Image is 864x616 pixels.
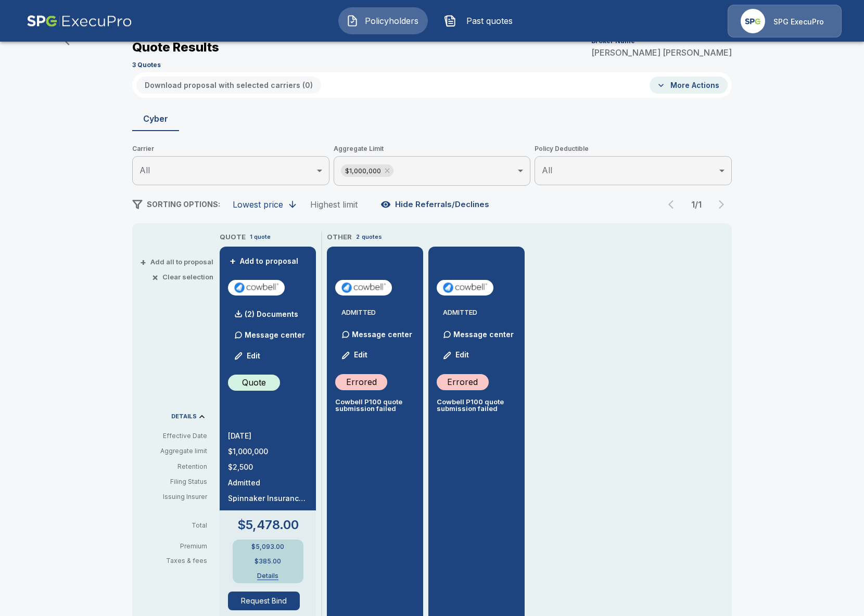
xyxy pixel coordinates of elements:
[141,446,207,456] p: Aggregate limit
[591,48,732,57] p: [PERSON_NAME] [PERSON_NAME]
[728,5,842,37] a: Agency IconSPG ExecuPro
[741,9,765,33] img: Agency Icon
[362,233,382,241] p: quotes
[443,309,516,316] p: ADMITTED
[228,448,308,455] p: $1,000,000
[341,309,415,316] p: ADMITTED
[650,76,728,94] button: More Actions
[141,492,207,502] p: Issuing Insurer
[228,592,300,610] button: Request Bind
[439,345,474,366] button: Edit
[773,17,824,27] p: SPG ExecuPro
[136,76,321,94] button: Download proposal with selected carriers (0)
[378,195,493,214] button: Hide Referrals/Declines
[341,165,385,177] span: $1,000,000
[230,345,265,366] button: Edit
[335,399,415,412] p: Cowbell P100 quote submission failed
[338,7,428,34] button: Policyholders IconPolicyholders
[230,258,236,265] span: +
[251,544,284,550] p: $5,093.00
[147,200,220,209] span: SORTING OPTIONS:
[132,62,161,68] p: 3 Quotes
[441,280,489,296] img: cowbellp100
[142,259,213,265] button: +Add all to proposal
[453,329,514,340] p: Message center
[141,477,207,486] p: Filing Status
[346,376,377,388] p: Errored
[154,274,213,280] button: ×Clear selection
[141,431,207,441] p: Effective Date
[327,232,352,242] p: OTHER
[686,200,707,209] p: 1 / 1
[141,462,207,471] p: Retention
[447,376,478,388] p: Errored
[356,233,360,241] p: 2
[245,311,298,318] p: (2) Documents
[141,543,215,549] p: Premium
[250,233,271,241] p: 1 quote
[232,280,281,296] img: cowbellp100
[591,38,635,44] p: Broker Name
[171,414,197,419] p: DETAILS
[228,495,308,502] p: Spinnaker Insurance Company NAIC #24376, AM Best "A-" (Excellent) Rated.
[220,232,246,242] p: QUOTE
[228,255,301,267] button: +Add to proposal
[444,15,456,27] img: Past quotes Icon
[310,199,358,210] div: Highest limit
[228,592,308,610] span: Request Bind
[363,15,420,27] span: Policyholders
[132,144,329,154] span: Carrier
[228,464,308,471] p: $2,500
[141,558,215,564] p: Taxes & fees
[346,15,359,27] img: Policyholders Icon
[247,573,289,579] button: Details
[132,106,179,131] button: Cyber
[334,144,531,154] span: Aggregate Limit
[255,558,281,564] p: $385.00
[436,7,526,34] button: Past quotes IconPast quotes
[461,15,518,27] span: Past quotes
[341,164,393,177] div: $1,000,000
[139,165,150,175] span: All
[233,199,283,210] div: Lowest price
[140,259,146,265] span: +
[152,274,158,280] span: ×
[141,522,215,529] p: Total
[228,432,308,440] p: [DATE]
[535,144,732,154] span: Policy Deductible
[27,5,132,37] img: AA Logo
[132,41,219,54] p: Quote Results
[437,399,516,412] p: Cowbell P100 quote submission failed
[542,165,552,175] span: All
[352,329,412,340] p: Message center
[245,329,305,340] p: Message center
[237,519,299,531] p: $5,478.00
[337,345,373,366] button: Edit
[339,280,388,296] img: cowbellp100
[228,479,308,486] p: Admitted
[242,376,266,389] p: Quote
